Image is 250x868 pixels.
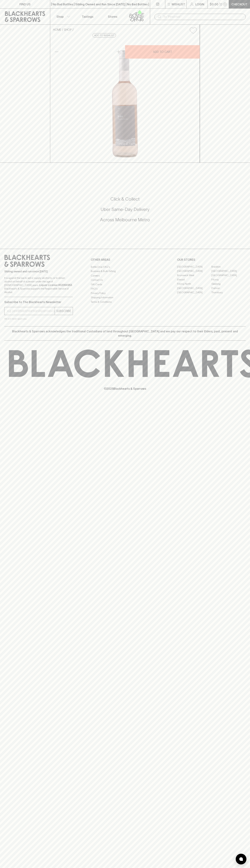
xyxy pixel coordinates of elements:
[82,14,93,19] p: Tastings
[50,9,75,24] button: Shop
[55,307,73,315] button: SUBSCRIBE
[177,273,211,278] a: Brunswick West
[177,258,246,262] p: OUR STORES
[125,45,200,59] button: ADD TO CART
[4,300,73,304] p: Subscribe to The Blackhearts Newsletter
[177,290,211,295] a: [GEOGRAPHIC_DATA]
[4,276,73,294] p: It is against the law to sell or supply alcohol to, or to obtain alcohol on behalf of a person un...
[4,206,246,212] h5: Uber Same-Day Delivery
[153,50,172,54] p: ADD TO CART
[4,217,246,223] h5: Across Melbourne Metro
[211,282,246,286] a: Geelong
[211,273,246,278] a: [GEOGRAPHIC_DATA]
[211,269,246,273] a: [GEOGRAPHIC_DATA]
[93,33,116,38] button: Add to wishlist
[7,329,243,338] p: Blackhearts & Sparrows acknowledges the traditional Custodians of land throughout [GEOGRAPHIC_DAT...
[172,2,185,6] p: Wishlist
[4,270,73,273] p: Sibling owned and run since [DATE]
[4,182,246,242] div: Call to action block
[211,278,246,282] a: Fitzroy
[177,265,211,269] a: [GEOGRAPHIC_DATA]
[224,3,226,5] p: 0
[100,9,125,24] a: Stores
[108,14,117,19] p: Stores
[91,300,159,304] a: Terms & Conditions
[177,278,211,282] a: Elwood
[211,265,246,269] a: Braddon
[177,286,211,290] a: [GEOGRAPHIC_DATA]
[4,317,73,321] p: We will never spam you
[91,273,159,278] a: Careers
[91,282,159,286] a: Gift Cards
[91,287,159,291] a: FAQ's
[91,269,159,273] a: Business & Bulk Gifting
[19,2,31,6] p: FIND US
[195,2,204,6] p: Login
[7,308,55,314] input: e.g. jane@blackheartsandsparrows.com.au
[53,28,61,31] a: HOME
[231,2,247,6] p: Checkout
[91,295,159,300] a: Shipping Information
[211,290,246,295] a: Thornbury
[210,2,218,6] p: $0.00
[163,14,243,20] input: Try "Pinot noir"
[91,265,159,269] a: Bottle Drop FAQ's
[75,9,100,24] a: Tastings
[64,28,72,31] a: SHOP
[188,26,198,35] button: Add to wishlist
[56,309,71,313] p: SUBSCRIBE
[4,196,246,202] h5: Click & Collect
[91,258,159,262] p: OTHER AREAS
[91,291,159,295] a: Privacy Policy
[50,37,200,163] img: 568978.png
[177,282,211,286] a: Fitzroy North
[211,286,246,290] a: Prahran
[239,857,243,861] img: bubble-icon
[56,14,64,19] p: Shop
[91,278,159,282] a: Contact Us
[177,269,211,273] a: [GEOGRAPHIC_DATA]
[39,284,72,286] strong: Liquor License #32064953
